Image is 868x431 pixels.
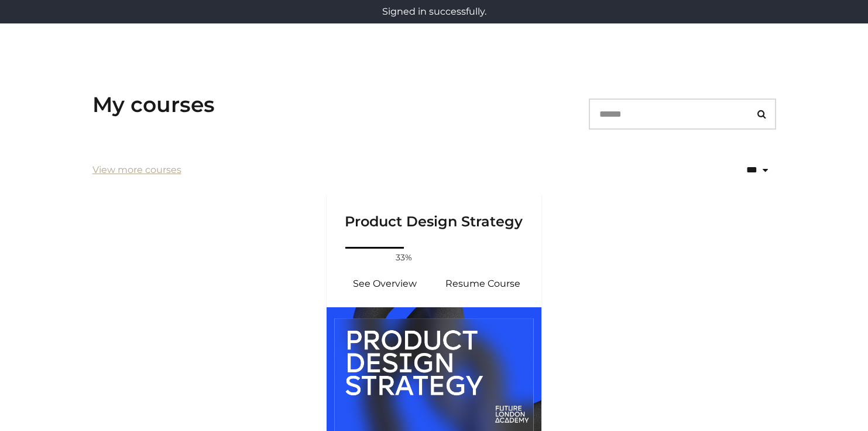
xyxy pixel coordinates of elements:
[341,194,528,230] h3: Product Design Strategy
[336,270,434,298] a: Product Design Strategy : See Overview
[390,252,418,264] span: 33%
[5,5,863,19] p: Signed in successfully.
[327,194,542,245] a: Product Design Strategy
[434,270,533,298] a: Product Design Strategy : Resume Course
[92,163,181,177] a: View more courses
[92,92,215,117] h3: My courses
[695,155,776,185] select: status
